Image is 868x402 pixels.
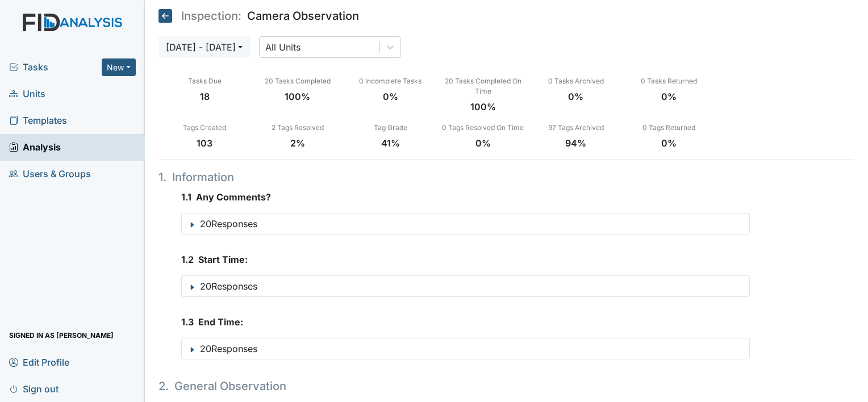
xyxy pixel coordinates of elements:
[158,379,169,393] span: 2 .
[182,213,750,234] button: 20Responses
[158,36,250,58] button: [DATE] - [DATE]
[437,123,529,133] div: 0 Tags Resolved On Time
[102,58,136,76] button: New
[198,254,248,265] span: Start Time:
[158,9,359,23] h5: Camera Observation
[251,136,344,150] div: 2%
[9,326,114,344] span: Signed in as [PERSON_NAME]
[529,90,622,103] div: 0%
[344,90,436,103] div: 0%
[437,100,529,114] div: 100%
[182,276,750,296] button: 20Responses
[529,136,622,150] div: 94%
[9,165,91,183] span: Users & Groups
[529,76,622,86] div: 0 Tasks Archived
[437,136,529,150] div: 0%
[158,378,750,395] h4: General Observation
[181,191,191,203] span: 1 . 1
[344,123,436,133] div: Tag Grade
[251,123,344,133] div: 2 Tags Resolved
[265,40,301,54] div: All Units
[623,123,715,133] div: 0 Tags Returned
[181,254,194,265] span: 1 . 2
[623,76,715,86] div: 0 Tasks Returned
[158,169,750,186] h4: Information
[196,191,271,203] span: Any Comments?
[9,380,59,397] span: Sign out
[344,136,436,150] div: 41%
[181,316,194,328] span: 1 . 3
[9,60,102,74] a: Tasks
[158,90,251,103] div: 18
[623,90,715,103] div: 0%
[344,76,436,86] div: 0 Incomplete Tasks
[251,90,344,103] div: 100%
[529,123,622,133] div: 97 Tags Archived
[437,76,529,97] div: 20 Tasks Completed On Time
[9,353,69,371] span: Edit Profile
[158,123,251,133] div: Tags Created
[9,85,45,103] span: Units
[158,136,251,150] div: 103
[623,136,715,150] div: 0%
[182,338,750,359] button: 20Responses
[158,170,166,184] span: 1 .
[181,10,241,22] span: Inspection:
[198,316,243,328] span: End Time:
[9,139,61,156] span: Analysis
[251,76,344,86] div: 20 Tasks Completed
[158,76,251,86] div: Tasks Due
[9,112,67,129] span: Templates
